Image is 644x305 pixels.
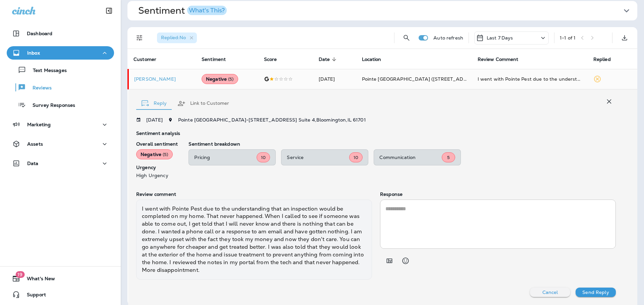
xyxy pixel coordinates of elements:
[202,74,238,84] div: Negative
[7,63,114,77] button: Text Messages
[487,35,513,41] p: Last 7 Days
[447,155,450,160] span: 5
[27,50,40,56] p: Inbox
[593,56,620,62] span: Replied
[7,137,114,151] button: Assets
[157,32,197,43] div: Replied:No
[362,56,390,62] span: Location
[194,155,257,160] p: Pricing
[7,272,114,285] button: 19What's New
[27,141,43,147] p: Assets
[576,288,616,297] button: Send Reply
[287,155,349,160] p: Service
[136,165,178,170] p: Urgency
[133,31,146,45] button: Filters
[319,57,330,62] span: Date
[138,5,227,16] h1: Sentiment
[172,91,234,116] button: Link to Customer
[133,1,643,20] button: SentimentWhat's This?
[7,157,114,170] button: Data
[178,117,366,123] span: Pointe [GEOGRAPHIC_DATA] - [STREET_ADDRESS] Suite 4 , Bloomington , IL 61701
[133,56,165,62] span: Customer
[228,76,233,82] span: ( 5 )
[7,118,114,131] button: Marketing
[542,290,558,295] p: Cancel
[560,35,576,41] div: 1 - 1 of 1
[202,56,234,62] span: Sentiment
[27,122,51,127] p: Marketing
[7,46,114,60] button: Inbox
[136,173,178,178] p: High Urgency
[163,152,168,157] span: ( 5 )
[400,31,413,45] button: Search Reviews
[161,34,186,41] span: Replied : No
[7,27,114,40] button: Dashboard
[264,57,277,62] span: Score
[399,254,412,268] button: Select an emoji
[530,288,570,297] button: Cancel
[26,85,52,91] p: Reviews
[202,57,226,62] span: Sentiment
[136,200,372,280] div: I went with Pointe Pest due to the understanding that an inspection would be completed on my home...
[133,57,156,62] span: Customer
[313,69,357,89] td: [DATE]
[15,271,24,278] span: 19
[136,131,616,136] p: Sentiment analysis
[7,288,114,301] button: Support
[478,56,527,62] span: Review Comment
[7,80,114,94] button: Reviews
[136,149,173,159] div: Negative
[264,56,286,62] span: Score
[433,35,463,41] p: Auto refresh
[134,76,191,82] div: Click to view Customer Drawer
[134,76,191,82] p: [PERSON_NAME]
[261,155,266,160] span: 10
[362,76,483,82] span: Pointe [GEOGRAPHIC_DATA] ([STREET_ADDRESS])
[319,56,339,62] span: Date
[618,31,631,45] button: Export as CSV
[582,290,609,295] p: Send Reply
[20,292,46,300] span: Support
[26,102,75,109] p: Survey Responses
[20,276,55,284] span: What's New
[478,57,519,62] span: Review Comment
[7,98,114,112] button: Survey Responses
[136,192,372,197] p: Review comment
[146,117,163,123] p: [DATE]
[27,161,39,166] p: Data
[362,57,381,62] span: Location
[189,141,616,147] p: Sentiment breakdown
[136,91,172,116] button: Reply
[380,192,616,197] p: Response
[100,4,118,17] button: Collapse Sidebar
[354,155,358,160] span: 10
[379,155,442,160] p: Communication
[26,68,67,74] p: Text Messages
[27,31,52,36] p: Dashboard
[383,254,396,268] button: Add in a premade template
[478,76,583,82] div: I went with Pointe Pest due to the understanding that an inspection would be completed on my home...
[189,7,225,13] div: What's This?
[593,57,611,62] span: Replied
[187,6,227,15] button: What's This?
[136,141,178,147] p: Overall sentiment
